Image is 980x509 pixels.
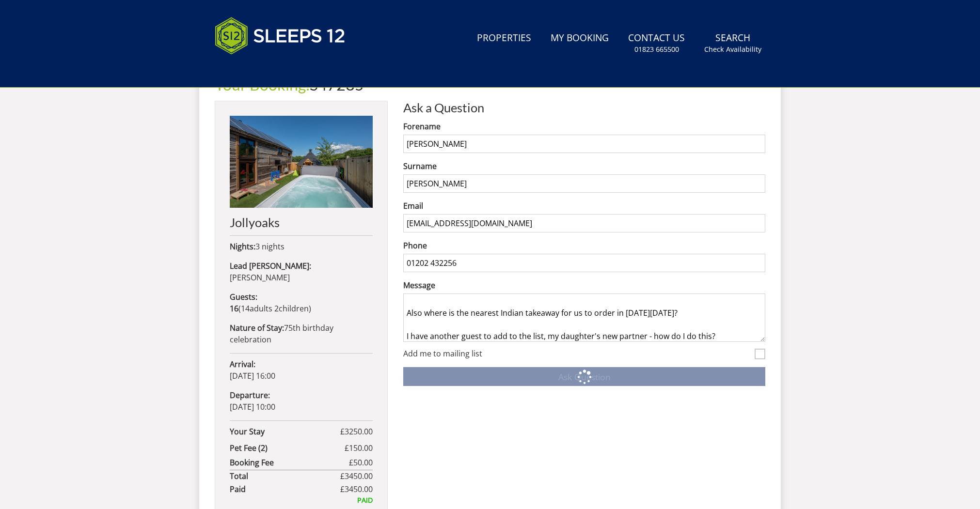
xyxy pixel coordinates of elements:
[269,303,272,314] span: s
[403,254,765,272] input: Phone Number
[230,241,255,252] strong: Nights:
[230,359,255,370] strong: Arrival:
[403,101,765,114] h2: Ask a Question
[230,272,290,283] span: [PERSON_NAME]
[230,323,284,333] strong: Nature of Stay:
[230,442,345,454] strong: Pet Fee (2)
[230,322,373,345] p: 75th birthday celebration
[349,443,373,453] span: 150.00
[634,45,679,54] small: 01823 665500
[353,457,373,468] span: 50.00
[403,160,765,172] label: Surname
[230,241,373,252] p: 3 nights
[403,214,765,232] input: Email Address
[230,116,373,208] img: An image of 'Jollyoaks'
[230,303,311,314] span: ( )
[272,303,309,314] span: child
[345,426,373,437] span: 3250.00
[345,484,373,494] span: 3450.00
[345,471,373,481] span: 3450.00
[230,390,270,401] strong: Departure:
[403,367,765,386] button: Ask Question
[340,483,373,495] span: £
[349,457,373,468] span: £
[403,135,765,153] input: Forename
[473,28,535,49] a: Properties
[241,303,250,314] span: 14
[230,261,311,271] strong: Lead [PERSON_NAME]:
[296,303,309,314] span: ren
[558,371,611,383] span: Ask Question
[403,174,765,193] input: Surname
[230,389,373,413] p: [DATE] 10:00
[241,303,272,314] span: adult
[403,240,765,251] label: Phone
[230,470,340,482] strong: Total
[230,116,373,229] a: Jollyoaks
[230,495,373,506] div: PAID
[340,426,373,437] span: £
[340,470,373,482] span: £
[215,76,765,93] h1: S47235
[230,358,373,382] p: [DATE] 16:00
[700,28,765,59] a: SearchCheck Availability
[403,279,765,291] label: Message
[230,292,257,302] strong: Guests:
[790,163,980,509] iframe: LiveChat chat widget
[210,66,312,74] iframe: Customer reviews powered by Trustpilot
[230,216,373,229] h2: Jollyoaks
[345,442,373,454] span: £
[274,303,279,314] span: 2
[704,45,761,54] small: Check Availability
[547,28,613,49] a: My Booking
[230,483,340,495] strong: Paid
[230,426,340,437] strong: Your Stay
[230,457,349,468] strong: Booking Fee
[403,349,751,360] label: Add me to mailing list
[215,12,346,60] img: Sleeps 12
[403,121,765,132] label: Forename
[624,28,689,59] a: Contact Us01823 665500
[403,200,765,212] label: Email
[230,303,238,314] strong: 16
